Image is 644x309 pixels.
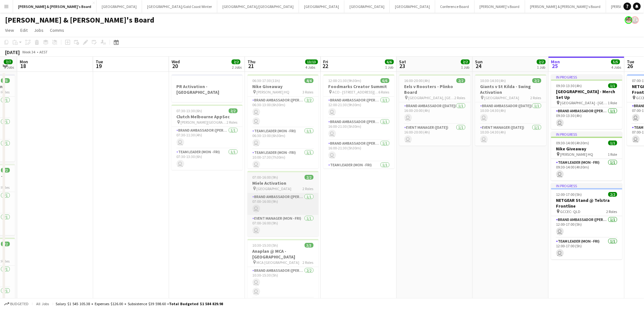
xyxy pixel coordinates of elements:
button: [GEOGRAPHIC_DATA]/[GEOGRAPHIC_DATA] [217,0,299,13]
button: Conference Board [435,0,475,13]
span: Total Budgeted $1 584 829.98 [169,301,223,306]
button: [GEOGRAPHIC_DATA] [344,0,390,13]
div: Salary $1 545 105.38 + Expenses $126.00 + Subsistence $39 598.60 = [56,301,223,306]
button: [PERSON_NAME]'s Board [475,0,525,13]
button: [GEOGRAPHIC_DATA] [299,0,344,13]
span: Budgeted [10,302,29,306]
button: [GEOGRAPHIC_DATA]/Gold Coast Winter [142,0,217,13]
button: [PERSON_NAME] & [PERSON_NAME]'s Board [525,0,606,13]
button: [GEOGRAPHIC_DATA] [97,0,142,13]
app-user-avatar: Neil Burton [631,16,639,24]
button: [PERSON_NAME] & [PERSON_NAME]'s Board [13,0,97,13]
button: [GEOGRAPHIC_DATA] [390,0,435,13]
button: Budgeted [3,300,30,307]
span: All jobs [35,301,50,306]
app-user-avatar: Arrence Torres [625,16,633,24]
